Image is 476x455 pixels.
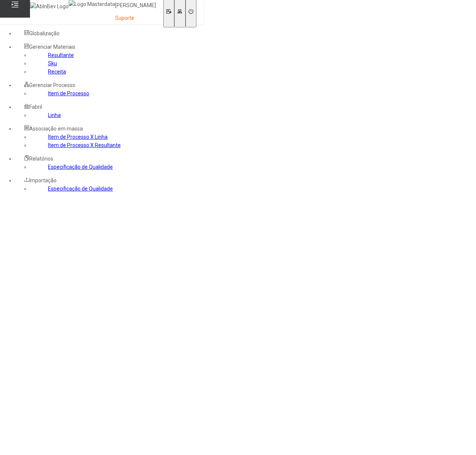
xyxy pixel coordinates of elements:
[48,112,61,118] a: Linha
[48,60,57,66] a: Sku
[29,104,42,110] span: Fabril
[48,164,113,170] a: Especificação de Qualidade
[48,69,66,75] a: Receita
[48,52,74,58] a: Resultante
[29,177,57,183] span: Importação
[30,2,69,11] img: AbInBev Logo
[48,90,89,96] a: Item de Processo
[29,126,83,132] span: Associação em massa
[48,134,108,140] a: Item de Processo X Linha
[29,44,75,50] span: Gerenciar Materiais
[48,186,113,192] a: Especificação de Qualidade
[29,30,60,36] span: Globalização
[115,15,156,22] p: Suporte
[29,82,75,88] span: Gerenciar Processo
[48,142,121,148] a: Item de Processo X Resultante
[29,156,53,162] span: Relatórios
[115,2,156,9] p: [PERSON_NAME]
